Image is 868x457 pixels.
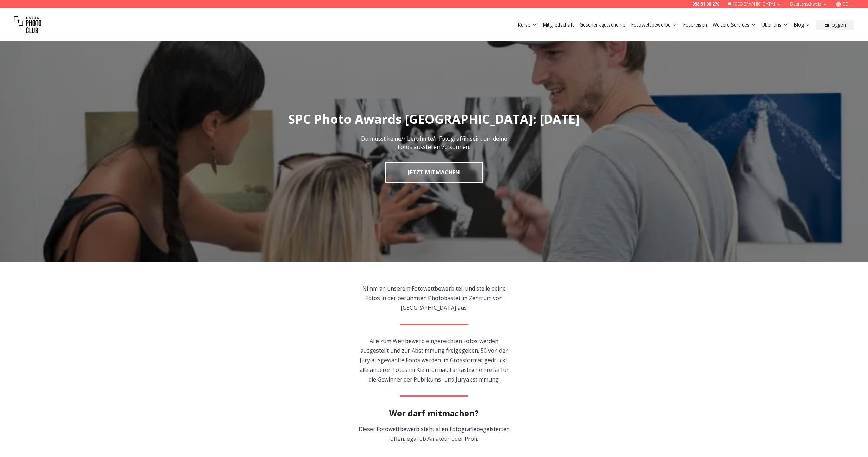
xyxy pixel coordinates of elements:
[791,20,813,30] button: Blog
[543,21,574,28] a: Mitgliedschaft
[515,20,540,30] button: Kurse
[357,134,511,151] p: Du musst keine/r berühmte/r Fotograf/in sein, um deine Fotos ausstellen zu können.
[680,20,710,30] button: Fotoreisen
[577,20,628,30] button: Geschenkgutscheine
[355,424,513,444] p: Dieser Fotowettbewerb steht allen Fotografiebegeisterten offen, egal ob Amateur oder Profi.
[518,21,537,28] a: Kurse
[385,162,483,183] a: JETZT MITMACHEN
[683,21,707,28] a: Fotoreisen
[816,20,854,30] button: Einloggen
[628,20,680,30] button: Fotowettbewerbe
[14,11,41,39] img: Swiss photo club
[540,20,577,30] button: Mitgliedschaft
[713,21,756,28] a: Weitere Services
[389,408,479,419] h2: Wer darf mitmachen?
[794,21,810,28] a: Blog
[710,20,759,30] button: Weitere Services
[579,21,625,28] a: Geschenkgutscheine
[692,1,719,7] a: 058 51 00 270
[355,284,513,313] p: Nimm an unserem Fotowettbewerb teil und stelle deine Fotos in der berühmten Photobastei im Zentru...
[355,336,513,384] p: Alle zum Wettbewerb eingereichten Fotos werden ausgestellt und zur Abstimmung freigegeben. 50 von...
[759,20,791,30] button: Über uns
[631,21,677,28] a: Fotowettbewerbe
[761,21,788,28] a: Über uns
